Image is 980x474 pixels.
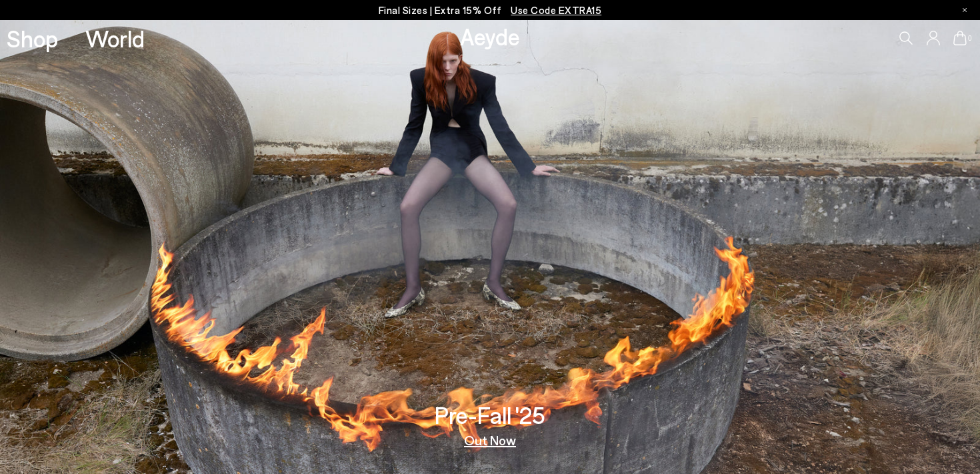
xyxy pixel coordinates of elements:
p: Final Sizes | Extra 15% Off [379,2,602,19]
h3: Pre-Fall '25 [435,403,545,427]
span: Navigate to /collections/ss25-final-sizes [511,4,601,16]
span: 0 [967,35,973,42]
a: Out Now [464,433,516,447]
a: Aeyde [460,22,520,50]
a: Shop [7,27,58,50]
a: 0 [953,31,967,45]
a: World [85,27,145,50]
